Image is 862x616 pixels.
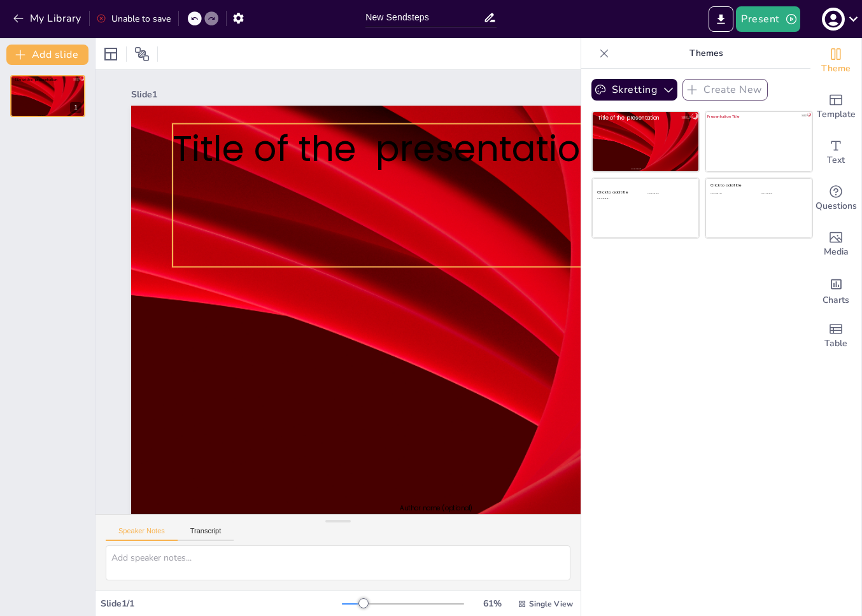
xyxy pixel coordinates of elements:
span: Questions [816,199,857,213]
div: Slide 1 / 1 [101,598,342,610]
span: Theme [821,62,851,76]
button: Transcript [178,527,234,541]
div: 61 % [477,598,507,610]
span: Title of the presentation [173,123,604,174]
div: Click to add body [597,197,644,199]
div: Presentation Title [707,113,791,119]
button: Skretting [591,79,677,101]
p: Themes [614,38,798,69]
div: Click to add title [710,182,807,188]
div: Get real-time input from your audience [810,176,861,221]
div: Unable to save [96,13,171,25]
span: Text [827,153,845,167]
div: Add images, graphics, shapes or video [810,221,861,267]
div: Add text boxes [810,130,861,176]
span: Charts [823,293,849,307]
div: 1 [70,102,81,113]
span: Position [134,46,150,62]
span: Author name (optional) [38,115,45,116]
span: Title of the presentation [15,77,58,82]
div: Author name (optional) [631,168,661,169]
span: Single View [529,599,573,609]
button: Create New [682,79,768,101]
button: Export to PowerPoint [709,6,733,32]
div: https://app.sendsteps.com/image/b757fc2f-8a/0165bd5f-e8f8-4b74-9c77-d12d82d4f900.pngTitle of the ... [10,75,85,117]
button: Add slide [6,45,88,65]
div: Add ready made slides [810,84,861,130]
div: Click to add body [761,192,807,193]
input: Insert title [365,8,483,27]
div: Click to add title [597,189,643,195]
div: [DATE] [707,165,737,167]
div: Add charts and graphs [810,267,861,313]
div: Slide 1 [131,88,740,101]
span: Template [817,108,856,122]
span: Table [824,337,847,351]
div: Change the overall theme [810,38,861,84]
span: Author name (optional) [400,503,473,512]
div: Author name (optional) [739,165,769,167]
button: Present [736,6,800,32]
span: Media [824,245,849,259]
div: Add a table [810,313,861,359]
div: Layout [101,44,121,64]
button: Speaker Notes [106,527,178,541]
div: Title of the presentation [598,114,675,122]
button: My Library [10,8,87,29]
div: Click to add body [647,192,694,193]
div: Click to add body [710,192,757,193]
